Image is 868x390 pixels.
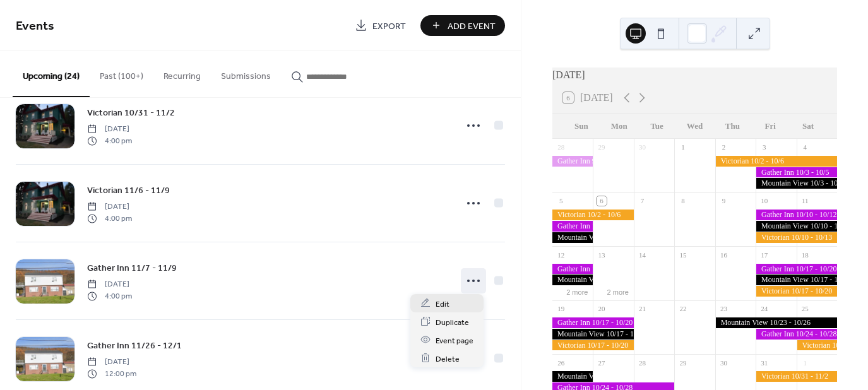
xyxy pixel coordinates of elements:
[759,143,769,152] div: 3
[87,338,182,353] a: Gather Inn 11/26 - 12/1
[87,290,132,302] span: 4:00 pm
[715,156,837,167] div: Victorian 10/2 - 10/6
[436,316,469,329] span: Duplicate
[756,286,837,297] div: Victorian 10/17 - 10/20
[797,340,837,351] div: Victorian 10/25 - 10/28
[13,51,90,97] button: Upcoming (24)
[556,196,566,206] div: 5
[678,143,687,152] div: 1
[600,114,638,139] div: Mon
[87,368,136,379] span: 12:00 pm
[561,286,593,297] button: 2 more
[676,114,714,139] div: Wed
[87,340,182,353] span: Gather Inn 11/26 - 12/1
[678,196,687,206] div: 8
[87,124,132,135] span: [DATE]
[638,250,647,259] div: 14
[800,358,810,367] div: 1
[756,329,837,340] div: Gather Inn 10/24 - 10/28
[436,352,460,365] span: Delete
[87,261,177,275] a: Gather Inn 11/7 - 11/9
[678,304,687,314] div: 22
[552,156,593,167] div: Gather Inn 9/26 - 9/28
[436,297,449,310] span: Edit
[800,250,810,259] div: 18
[556,358,566,367] div: 26
[597,358,606,367] div: 27
[719,304,728,314] div: 23
[552,68,837,83] div: [DATE]
[552,232,593,243] div: Mountain View 10/3 - 10/5
[759,304,769,314] div: 24
[759,250,769,259] div: 17
[87,105,175,120] a: Victorian 10/31 - 11/2
[552,371,593,382] div: Mountain View 10/23 - 10/26
[759,196,769,206] div: 10
[597,304,606,314] div: 20
[638,358,647,367] div: 28
[87,201,132,213] span: [DATE]
[719,143,728,152] div: 2
[756,178,837,189] div: Mountain View 10/3 - 10/5
[87,135,132,146] span: 4:00 pm
[87,279,132,290] span: [DATE]
[638,304,647,314] div: 21
[552,221,593,232] div: Gather Inn 10/3 - 10/5
[90,51,153,96] button: Past (100+)
[16,14,54,38] span: Events
[751,114,789,139] div: Fri
[719,358,728,367] div: 30
[715,317,837,328] div: Mountain View 10/23 - 10/26
[678,358,687,367] div: 29
[719,250,728,259] div: 16
[87,107,175,120] span: Victorian 10/31 - 11/2
[756,264,837,275] div: Gather Inn 10/17 - 10/20
[211,51,281,96] button: Submissions
[756,221,837,232] div: Mountain View 10/10 - 10/12
[597,196,606,206] div: 6
[597,143,606,152] div: 29
[756,232,837,243] div: Victorian 10/10 - 10/13
[678,250,687,259] div: 15
[87,262,177,275] span: Gather Inn 11/7 - 11/9
[552,264,593,275] div: Gather Inn 10/10 - 10/12
[713,114,751,139] div: Thu
[87,183,170,198] a: Victorian 11/6 - 11/9
[153,51,211,96] button: Recurring
[436,334,473,347] span: Event page
[556,143,566,152] div: 28
[759,358,769,367] div: 31
[372,20,406,33] span: Export
[556,250,566,259] div: 12
[562,114,600,139] div: Sun
[638,196,647,206] div: 7
[756,275,837,285] div: Mountain View 10/17 - 10/20
[602,286,634,297] button: 2 more
[638,143,647,152] div: 30
[345,15,415,36] a: Export
[756,210,837,220] div: Gather Inn 10/10 - 10/12
[87,184,170,198] span: Victorian 11/6 - 11/9
[789,114,827,139] div: Sat
[552,329,634,340] div: Mountain View 10/17 - 10/20
[552,210,634,220] div: Victorian 10/2 - 10/6
[556,304,566,314] div: 19
[420,15,505,36] button: Add Event
[552,340,634,351] div: Victorian 10/17 - 10/20
[87,357,136,368] span: [DATE]
[756,167,837,178] div: Gather Inn 10/3 - 10/5
[756,371,837,382] div: Victorian 10/31 - 11/2
[552,275,593,285] div: Mountain View 10/10 - 10/12
[800,304,810,314] div: 25
[719,196,728,206] div: 9
[597,250,606,259] div: 13
[87,213,132,224] span: 4:00 pm
[800,196,810,206] div: 11
[800,143,810,152] div: 4
[552,317,634,328] div: Gather Inn 10/17 - 10/20
[448,20,496,33] span: Add Event
[638,114,676,139] div: Tue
